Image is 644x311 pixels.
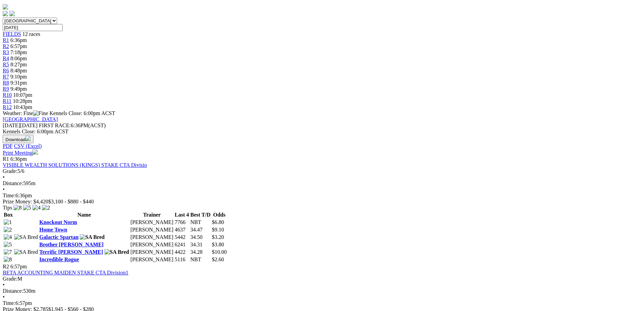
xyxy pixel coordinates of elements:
[3,143,641,149] div: Download
[3,24,63,31] input: Select date
[4,242,12,248] img: 5
[4,227,12,233] img: 2
[14,249,38,255] img: SA Bred
[3,11,8,16] img: facebook.svg
[32,205,41,211] img: 4
[10,68,27,73] span: 8:48pm
[3,43,9,49] a: R2
[3,264,9,269] span: R2
[130,249,174,256] td: [PERSON_NAME]
[3,270,128,275] a: BETA ACCOUNTING MAIDEN STAKE CTA Division1
[4,219,12,225] img: 1
[3,150,38,156] a: Print Meeting
[3,74,9,80] span: R7
[130,219,174,226] td: [PERSON_NAME]
[3,294,5,300] span: •
[48,199,94,204] span: $3,100 - $880 - $440
[190,249,211,256] td: 34.28
[3,205,12,210] span: Tips
[39,219,77,225] a: Knockout Norm
[3,193,641,199] div: 6:36pm
[212,234,224,240] span: $3.20
[174,226,189,233] td: 4637
[39,227,67,232] a: Home Town
[3,104,12,110] a: R12
[4,257,12,263] img: 8
[3,129,641,135] div: Kennels Close: 6:00pm ACST
[10,55,27,61] span: 8:06pm
[3,123,38,128] span: [DATE]
[3,31,21,37] a: FIELDS
[33,110,48,116] img: Fine
[190,234,211,241] td: 34.50
[190,241,211,248] td: 34.31
[3,98,11,104] a: R11
[212,249,227,255] span: $10.00
[3,62,9,67] span: R5
[10,62,27,67] span: 8:27pm
[3,68,9,73] a: R6
[174,219,189,226] td: 7766
[3,49,9,55] a: R3
[174,234,189,241] td: 5442
[14,143,42,149] a: CSV (Excel)
[23,205,31,211] img: 5
[104,249,129,255] img: SA Bred
[212,242,224,247] span: $3.80
[3,55,9,61] a: R4
[3,110,49,116] span: Weather: Fine
[9,11,15,16] img: twitter.svg
[3,282,5,288] span: •
[212,219,224,225] span: $6.80
[174,256,189,263] td: 5116
[3,193,16,198] span: Time:
[3,168,641,174] div: 5/6
[3,116,58,122] a: [GEOGRAPHIC_DATA]
[4,234,12,240] img: 4
[3,180,23,186] span: Distance:
[130,256,174,263] td: [PERSON_NAME]
[10,86,27,92] span: 9:49pm
[212,212,227,218] th: Odds
[80,234,104,240] img: SA Bred
[3,300,16,306] span: Time:
[10,80,27,86] span: 9:31pm
[10,37,27,43] span: 6:36pm
[3,288,23,294] span: Distance:
[3,300,641,306] div: 6:57pm
[13,92,32,98] span: 10:07pm
[14,234,38,240] img: SA Bred
[3,288,641,294] div: 530m
[39,249,103,255] a: Terrific [PERSON_NAME]
[174,212,189,218] th: Last 4
[3,80,9,86] a: R8
[190,212,211,218] th: Best T/D
[3,199,641,205] div: Prize Money: $4,420
[3,156,9,162] span: R1
[212,257,224,262] span: $2.60
[10,74,27,80] span: 9:10pm
[3,168,18,174] span: Grade:
[3,186,5,192] span: •
[39,257,79,262] a: Incredible Rogue
[3,276,18,282] span: Grade:
[3,37,9,43] a: R1
[130,226,174,233] td: [PERSON_NAME]
[3,4,8,9] img: logo-grsa-white.png
[3,92,12,98] a: R10
[212,227,224,232] span: $9.10
[3,86,9,92] a: R9
[130,234,174,241] td: [PERSON_NAME]
[130,241,174,248] td: [PERSON_NAME]
[39,234,78,240] a: Galactic Spartan
[3,135,33,143] button: Download
[174,249,189,256] td: 4422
